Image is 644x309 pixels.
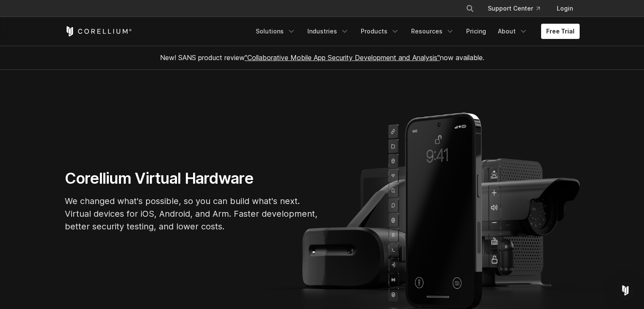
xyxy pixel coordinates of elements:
[251,24,301,39] a: Solutions
[461,24,491,39] a: Pricing
[160,53,484,62] span: New! SANS product review now available.
[356,24,404,39] a: Products
[65,26,132,36] a: Corellium Home
[462,1,478,16] button: Search
[245,53,440,62] a: "Collaborative Mobile App Security Development and Analysis"
[251,24,580,39] div: Navigation Menu
[65,169,319,188] h1: Corellium Virtual Hardware
[550,1,580,16] a: Login
[302,24,354,39] a: Industries
[481,1,547,16] a: Support Center
[493,24,533,39] a: About
[406,24,459,39] a: Resources
[615,280,636,301] div: Open Intercom Messenger
[541,24,580,39] a: Free Trial
[65,195,319,233] p: We changed what's possible, so you can build what's next. Virtual devices for iOS, Android, and A...
[456,1,580,16] div: Navigation Menu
